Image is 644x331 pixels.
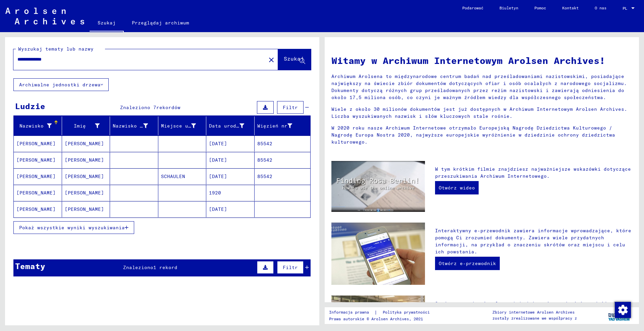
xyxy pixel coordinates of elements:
[13,221,134,234] button: Pokaż wszystkie wyniki wyszukiwania
[595,5,606,10] font: O nas
[15,101,45,111] font: Ludzie
[377,309,438,316] a: Polityka prywatności
[113,123,170,129] font: Nazwisko panieńskie
[331,55,605,66] font: Witamy w Archiwum Internetowym Arolsen Archives!
[278,49,311,70] button: Szukaj
[257,141,272,147] font: 85542
[209,120,254,131] div: Data urodzenia
[65,141,104,147] font: [PERSON_NAME]
[331,161,425,212] img: video.jpg
[123,264,153,270] font: Znaleziono
[62,116,110,135] mat-header-cell: Imię
[283,104,298,110] font: Filtr
[16,173,56,179] font: [PERSON_NAME]
[439,185,475,191] font: Otwórz wideo
[329,316,423,321] font: Prawa autorskie © Arolsen Archives, 2021
[607,307,632,324] img: yv_logo.png
[435,301,631,328] font: Oprócz prowadzenia własnych badań, możesz również zwrócić się z zapytaniem do Archiwum Arolsen. N...
[110,116,158,135] mat-header-cell: Nazwisko panieńskie
[158,116,207,135] mat-header-cell: Miejsce urodzenia
[435,166,631,179] font: W tym krótkim filmie znajdziesz najważniejsze wskazówki dotyczące przeszukiwania Archiwum Interne...
[5,8,84,24] img: Arolsen_neg.svg
[257,123,287,129] font: Więzień nr
[331,106,627,119] font: Wiele z około 30 milionów dokumentów jest już dostępnych w Archiwum Internetowym Arolsen Archives...
[329,309,374,316] a: Informacja prawna
[462,5,483,10] font: Podarować
[374,309,377,315] font: |
[132,20,189,26] font: Przeglądaj archiwum
[623,6,627,11] font: PL
[19,225,125,231] font: Pokaż wszystkie wyniki wyszukiwania
[329,310,369,315] font: Informacja prawna
[161,123,212,129] font: Miejsce urodzenia
[65,157,104,163] font: [PERSON_NAME]
[206,116,255,135] mat-header-cell: Data urodzenia
[156,104,180,110] font: rekordów
[19,82,101,88] font: Archiwalne jednostki drzewa
[124,15,197,31] a: Przeglądaj archiwum
[16,141,56,147] font: [PERSON_NAME]
[492,316,577,321] font: zostały zrealizowane we współpracy z
[284,55,304,62] font: Szukaj
[98,20,116,26] font: Szukaj
[267,56,275,64] mat-icon: close
[209,123,251,129] font: Data urodzenia
[209,173,227,179] font: [DATE]
[18,46,94,52] font: Wyszukaj tematy lub nazwy
[16,120,62,131] div: Nazwisko
[383,310,430,315] font: Polityka prywatności
[161,173,185,179] font: SCHAULEN
[614,302,631,318] div: Zmiana zgody
[65,190,104,196] font: [PERSON_NAME]
[615,302,631,318] img: Zmiana zgody
[492,310,575,315] font: Zbiory internetowe Arolsen Archives
[435,181,479,194] a: Otwórz wideo
[499,5,518,10] font: Biuletyn
[209,190,221,196] font: 1920
[209,206,227,212] font: [DATE]
[257,120,303,131] div: Więzień nr
[153,264,177,270] font: 1 rekord
[265,53,278,66] button: Jasne
[14,116,62,135] mat-header-cell: Nazwisko
[255,116,311,135] mat-header-cell: Więzień nr
[65,206,104,212] font: [PERSON_NAME]
[113,120,158,131] div: Nazwisko panieńskie
[283,264,298,270] font: Filtr
[439,260,496,266] font: Otwórz e-przewodnik
[257,157,272,163] font: 85542
[16,206,56,212] font: [PERSON_NAME]
[16,190,56,196] font: [PERSON_NAME]
[90,15,124,32] a: Szukaj
[120,104,156,110] font: Znaleziono 7
[331,73,627,100] font: Archiwum Arolsena to międzynarodowe centrum badań nad prześladowaniami nazistowskimi, posiadające...
[257,173,272,179] font: 85542
[209,141,227,147] font: [DATE]
[13,78,109,91] button: Archiwalne jednostki drzewa
[15,261,45,271] font: Tematy
[65,120,110,131] div: Imię
[277,261,304,274] button: Filtr
[534,5,546,10] font: Pomoc
[161,120,206,131] div: Miejsce urodzenia
[19,123,44,129] font: Nazwisko
[209,157,227,163] font: [DATE]
[331,223,425,285] img: eguide.jpg
[562,5,579,10] font: Kontakt
[435,257,500,270] a: Otwórz e-przewodnik
[435,228,631,255] font: Interaktywny e-przewodnik zawiera informacje wprowadzające, które pomogą Ci zrozumieć dokumenty. ...
[331,125,615,145] font: W 2020 roku nasze Archiwum Internetowe otrzymało Europejską Nagrodę Dziedzictwa Kulturowego / Nag...
[65,173,104,179] font: [PERSON_NAME]
[74,123,86,129] font: Imię
[277,101,304,114] button: Filtr
[16,157,56,163] font: [PERSON_NAME]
